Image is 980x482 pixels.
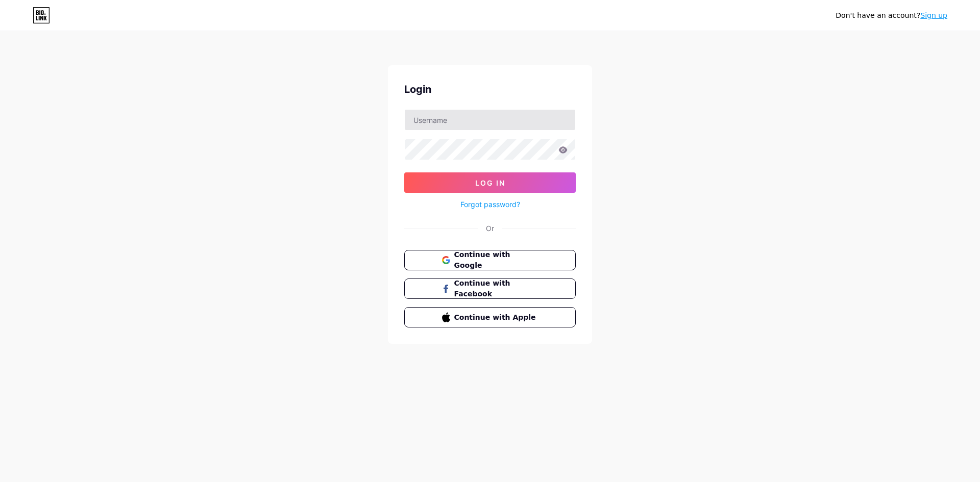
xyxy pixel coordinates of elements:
[405,110,575,130] input: Username
[404,82,576,97] div: Login
[475,179,505,187] span: Log In
[454,278,538,299] span: Continue with Facebook
[404,307,576,327] button: Continue with Apple
[454,249,538,271] span: Continue with Google
[404,278,576,299] button: Continue with Facebook
[454,312,538,323] span: Continue with Apple
[836,10,947,21] div: Don't have an account?
[920,11,947,19] a: Sign up
[404,172,576,193] button: Log In
[404,250,576,270] button: Continue with Google
[486,223,494,234] div: Or
[460,199,520,210] a: Forgot password?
